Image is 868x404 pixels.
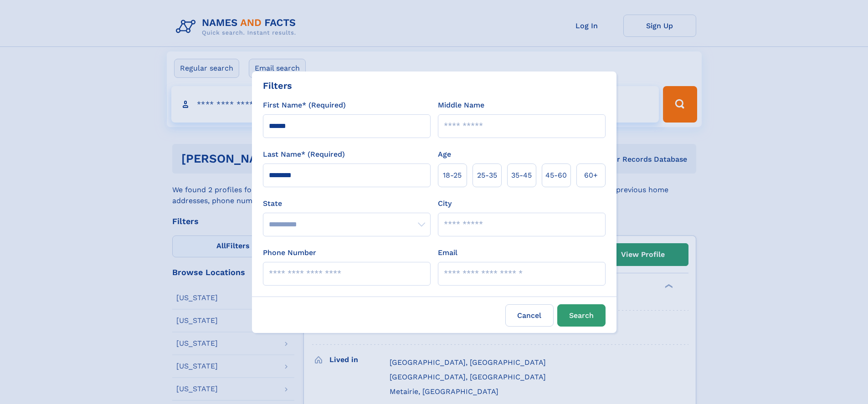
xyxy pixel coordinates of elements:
label: Age [438,149,451,160]
label: First Name* (Required) [263,100,346,111]
label: Cancel [505,304,554,327]
button: Search [557,304,606,327]
label: City [438,198,452,209]
div: Filters [263,79,292,92]
label: Middle Name [438,100,484,111]
span: 45‑60 [545,170,567,181]
label: State [263,198,431,209]
span: 25‑35 [477,170,497,181]
label: Phone Number [263,247,316,258]
span: 18‑25 [443,170,462,181]
label: Last Name* (Required) [263,149,345,160]
label: Email [438,247,457,258]
span: 35‑45 [511,170,532,181]
span: 60+ [584,170,598,181]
